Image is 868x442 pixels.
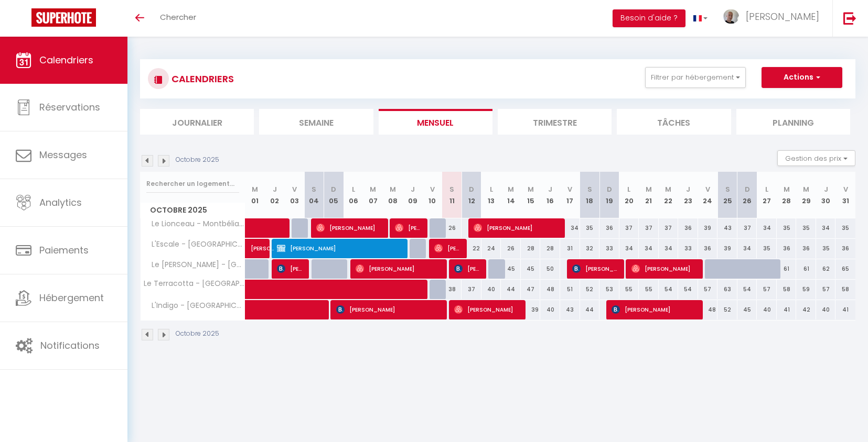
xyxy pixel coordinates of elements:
[717,218,737,238] div: 43
[698,280,718,299] div: 57
[757,218,777,238] div: 34
[796,239,816,258] div: 36
[142,280,247,288] span: Le Terracotta - [GEOGRAPHIC_DATA]
[843,12,856,25] img: logout
[39,291,104,304] span: Hébergement
[835,172,855,218] th: 31
[490,184,493,194] abbr: L
[481,280,501,299] div: 40
[383,172,403,218] th: 08
[39,196,82,209] span: Analytics
[176,329,219,339] p: Octobre 2025
[627,184,630,194] abbr: L
[717,239,737,258] div: 39
[757,300,777,319] div: 40
[316,218,381,238] span: [PERSON_NAME]
[521,239,541,258] div: 28
[142,300,247,312] span: L'Indigo - [GEOGRAPHIC_DATA]
[645,67,746,88] button: Filtrer par hébergement
[567,184,572,194] abbr: V
[501,172,521,218] th: 14
[803,184,809,194] abbr: M
[580,239,600,258] div: 32
[462,239,481,258] div: 22
[835,218,855,238] div: 35
[698,218,718,238] div: 39
[777,218,797,238] div: 35
[560,172,580,218] th: 17
[411,184,415,194] abbr: J
[765,184,768,194] abbr: L
[725,184,730,194] abbr: S
[481,239,501,258] div: 24
[717,280,737,299] div: 63
[599,218,619,238] div: 36
[498,109,612,135] li: Trimestre
[619,239,639,258] div: 34
[560,218,580,238] div: 34
[835,300,855,319] div: 41
[796,218,816,238] div: 35
[835,259,855,279] div: 65
[619,280,639,299] div: 55
[678,280,698,299] div: 54
[379,109,492,135] li: Mensuel
[501,259,521,279] div: 45
[39,244,89,257] span: Paiements
[796,300,816,319] div: 42
[251,233,275,253] span: [PERSON_NAME]
[31,8,96,27] img: Super Booking
[273,184,277,194] abbr: J
[285,172,305,218] th: 03
[746,10,819,23] span: [PERSON_NAME]
[540,239,560,258] div: 28
[737,280,757,299] div: 54
[252,184,258,194] abbr: M
[370,184,376,194] abbr: M
[745,184,750,194] abbr: D
[737,300,757,319] div: 45
[619,218,639,238] div: 37
[580,300,600,319] div: 44
[737,239,757,258] div: 34
[324,172,344,218] th: 05
[659,172,679,218] th: 22
[784,184,790,194] abbr: M
[540,259,560,279] div: 50
[390,184,396,194] abbr: M
[142,239,247,250] span: L'Escale - [GEOGRAPHIC_DATA]
[140,109,254,135] li: Journalier
[344,172,363,218] th: 06
[619,172,639,218] th: 20
[442,172,462,218] th: 11
[607,184,612,194] abbr: D
[678,172,698,218] th: 23
[835,280,855,299] div: 58
[777,239,797,258] div: 36
[717,300,737,319] div: 52
[336,300,440,319] span: [PERSON_NAME]
[737,172,757,218] th: 26
[141,203,245,218] span: Octobre 2025
[639,218,659,238] div: 37
[796,172,816,218] th: 29
[599,280,619,299] div: 53
[434,238,460,258] span: [PERSON_NAME]
[824,184,828,194] abbr: J
[816,218,836,238] div: 34
[363,172,383,218] th: 07
[587,184,592,194] abbr: S
[777,172,797,218] th: 28
[39,148,87,161] span: Messages
[757,280,777,299] div: 57
[481,172,501,218] th: 13
[39,101,100,114] span: Réservations
[698,172,718,218] th: 24
[540,300,560,319] div: 40
[474,218,558,238] span: [PERSON_NAME]
[580,172,600,218] th: 18
[737,218,757,238] div: 37
[39,53,93,67] span: Calendriers
[160,12,196,23] span: Chercher
[142,218,247,230] span: Le Lionceau - Montbéliard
